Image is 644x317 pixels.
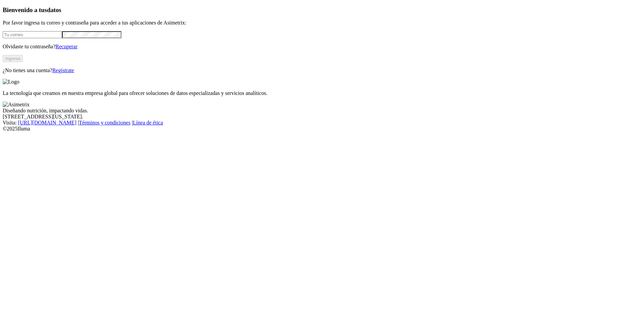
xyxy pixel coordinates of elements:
[3,102,30,108] img: Asimetrix
[3,79,19,85] img: Logo
[3,126,641,132] div: © 2025 Iluma
[55,44,77,49] a: Recuperar
[52,67,74,73] a: Regístrate
[79,120,130,125] a: Términos y condiciones
[3,6,641,14] h3: Bienvenido a tus
[47,6,61,13] span: datos
[18,120,76,125] a: [URL][DOMAIN_NAME]
[3,120,641,126] div: Visita : | |
[133,120,163,125] a: Línea de ética
[3,108,641,114] div: Diseñando nutrición, impactando vidas.
[3,20,641,26] p: Por favor ingresa tu correo y contraseña para acceder a tus aplicaciones de Asimetrix:
[3,114,641,120] div: [STREET_ADDRESS][US_STATE].
[3,55,23,62] button: Ingresa
[3,31,62,38] input: Tu correo
[3,90,641,96] p: La tecnología que creamos en nuestra empresa global para ofrecer soluciones de datos especializad...
[3,44,641,50] p: Olvidaste tu contraseña?
[3,67,641,73] p: ¿No tienes una cuenta?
